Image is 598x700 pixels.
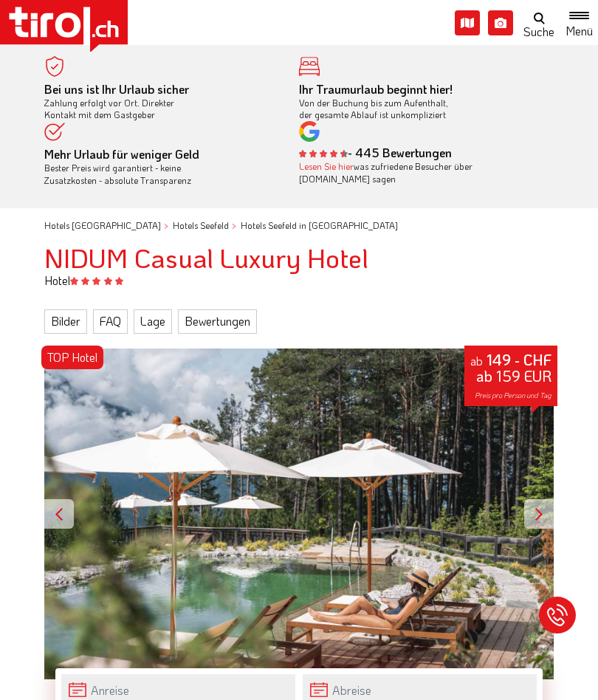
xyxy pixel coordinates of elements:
div: TOP Hotel [41,346,103,369]
small: ab [470,353,483,368]
a: FAQ [93,309,128,333]
b: - 445 Bewertungen [299,145,452,160]
img: google [299,121,320,142]
strong: 149 - CHF [487,350,551,369]
i: Karte öffnen [455,10,480,35]
div: Von der Buchung bis zum Aufenthalt, der gesamte Ablauf ist unkompliziert [299,83,532,121]
div: Zahlung erfolgt vor Ort. Direkter Kontakt mit dem Gastgeber [44,83,277,121]
a: Lesen Sie hier [299,160,354,172]
div: Bester Preis wird garantiert - keine Zusatzkosten - absolute Transparenz [44,148,277,186]
i: Fotogalerie [488,10,513,35]
div: ab 159 EUR [464,346,557,406]
a: Bilder [44,309,87,333]
b: Ihr Traumurlaub beginnt hier! [299,81,453,97]
h1: NIDUM Casual Luxury Hotel [44,243,554,272]
button: Toggle navigation [560,9,598,37]
a: Hotels Seefeld [173,219,229,231]
b: Bei uns ist Ihr Urlaub sicher [44,81,189,97]
a: Hotels [GEOGRAPHIC_DATA] [44,219,161,231]
a: Bewertungen [178,309,257,333]
a: Lage [134,309,172,333]
a: Hotels Seefeld in [GEOGRAPHIC_DATA] [241,219,398,231]
div: Hotel [33,272,565,289]
b: Mehr Urlaub für weniger Geld [44,146,199,162]
span: Preis pro Person und Tag [475,391,551,400]
div: was zufriedene Besucher über [DOMAIN_NAME] sagen [299,160,532,185]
